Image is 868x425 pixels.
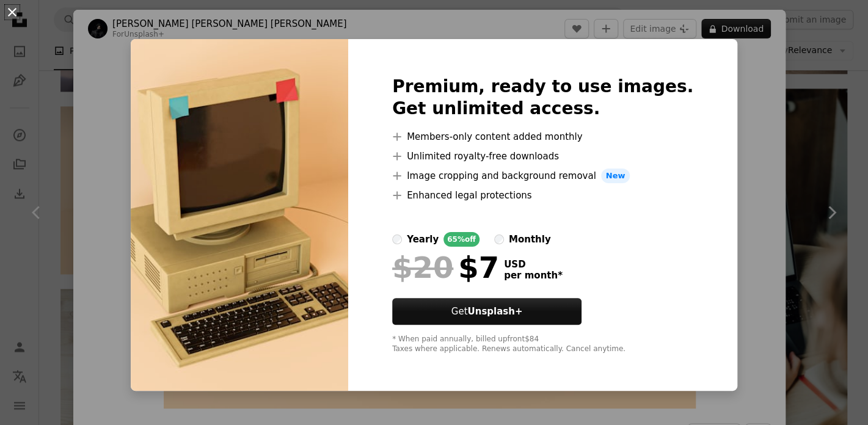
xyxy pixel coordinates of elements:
strong: Unsplash+ [467,306,522,317]
li: Members-only content added monthly [392,129,693,144]
h2: Premium, ready to use images. Get unlimited access. [392,76,693,120]
li: Image cropping and background removal [392,169,693,183]
img: premium_photo-1687892170417-f9a11a402ef7 [131,39,348,391]
div: 65% off [443,232,480,247]
input: yearly65%off [392,234,402,244]
span: per month * [504,270,563,281]
div: $7 [392,252,499,283]
div: monthly [509,232,551,247]
li: Enhanced legal protections [392,188,693,203]
span: $20 [392,252,453,283]
input: monthly [494,234,504,244]
span: USD [504,259,563,270]
button: GetUnsplash+ [392,298,582,325]
div: yearly [407,232,439,247]
span: New [601,169,630,183]
div: * When paid annually, billed upfront $84 Taxes where applicable. Renews automatically. Cancel any... [392,335,693,354]
li: Unlimited royalty-free downloads [392,149,693,164]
